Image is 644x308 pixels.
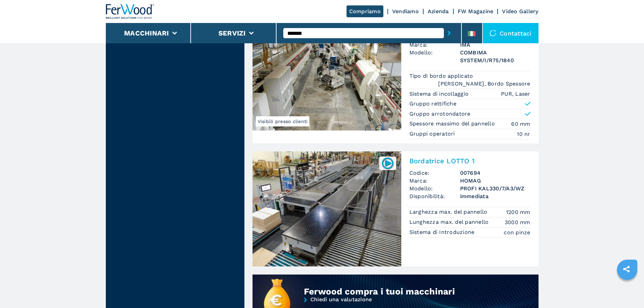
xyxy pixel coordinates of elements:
[517,130,530,138] em: 10 nr
[506,208,530,216] em: 1200 mm
[381,157,394,170] img: 007694
[409,229,476,236] p: Sistema di Introduzione
[460,192,530,200] span: immediata
[409,130,457,138] p: Gruppi operatori
[428,8,449,15] a: Azienda
[444,25,454,41] button: submit-button
[504,229,530,236] em: con pinze
[409,120,497,127] p: Spessore massimo del pannello
[304,286,492,297] div: Ferwood compra i tuoi macchinari
[460,41,530,49] h3: IMA
[409,192,460,200] span: Disponibilità:
[615,278,639,303] iframe: Chat
[218,29,246,37] button: Servizi
[409,169,460,177] span: Codice:
[253,151,401,266] img: Bordatrice LOTTO 1 HOMAG PROFI KAL330/7/A3/WZ
[409,177,460,185] span: Marca:
[460,177,530,185] h3: HOMAG
[483,23,539,43] div: Contattaci
[124,29,169,37] button: Macchinari
[460,49,530,64] h3: COMBIMA SYSTEM/I/R75/1840
[460,185,530,192] h3: PROFI KAL330/7/A3/WZ
[409,90,471,98] p: Sistema di incollaggio
[511,120,530,128] em: 60 mm
[502,8,538,15] a: Video Gallery
[253,151,539,266] a: Bordatrice LOTTO 1 HOMAG PROFI KAL330/7/A3/WZ007694Bordatrice LOTTO 1Codice:007694Marca:HOMAGMode...
[256,116,310,126] span: Visibili presso clienti
[253,16,539,143] a: Bordatrice LOTTO 1 IMA COMBIMA SYSTEM/I/R75/1840Visibili presso clienti007726Bordatrice LOTTO 1Co...
[409,100,456,108] p: Gruppo rettifiche
[253,16,401,131] img: Bordatrice LOTTO 1 IMA COMBIMA SYSTEM/I/R75/1840
[618,261,635,278] a: sharethis
[438,80,530,88] em: [PERSON_NAME], Bordo Spessore
[409,72,475,80] p: Tipo di bordo applicato
[460,169,530,177] h3: 007694
[347,5,383,17] a: Compriamo
[392,8,419,15] a: Vendiamo
[505,218,530,226] em: 3000 mm
[106,4,154,19] img: Ferwood
[409,208,489,216] p: Larghezza max. del pannello
[458,8,494,15] a: FW Magazine
[409,49,460,64] span: Modello:
[490,30,496,37] img: Contattaci
[409,218,491,226] p: Lunghezza max. del pannello
[409,157,530,165] h2: Bordatrice LOTTO 1
[409,110,471,118] p: Gruppo arrotondatore
[409,185,460,192] span: Modello:
[409,41,460,49] span: Marca:
[501,90,530,98] em: PUR, Laser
